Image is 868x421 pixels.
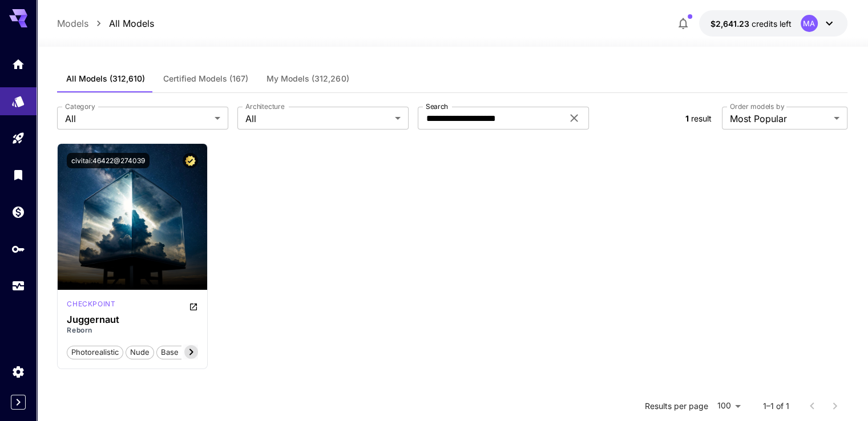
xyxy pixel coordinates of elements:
span: 1 [685,114,689,123]
button: Open in CivitAI [189,299,198,313]
div: $2,641.22572 [710,18,792,30]
p: checkpoint [67,299,115,309]
p: Reborn [67,325,198,335]
button: Certified Model – Vetted for best performance and includes a commercial license. [183,153,198,168]
div: 100 [713,398,745,414]
div: Usage [11,279,25,293]
span: My Models (312,260) [267,74,349,84]
span: nude [126,347,154,358]
span: All [245,112,390,126]
div: API Keys [11,242,25,256]
button: $2,641.22572MA [699,10,847,37]
p: Results per page [645,400,708,412]
span: result [691,114,712,123]
a: Models [57,17,88,30]
button: nude [126,345,154,359]
label: Architecture [245,102,284,111]
div: Library [11,168,25,182]
div: Home [11,57,25,71]
div: Models [11,91,25,105]
div: SD 1.5 [67,299,115,313]
span: Most Popular [730,112,829,126]
label: Category [65,102,95,111]
h3: Juggernaut [67,314,198,325]
button: civitai:46422@274039 [67,153,150,168]
div: Wallet [11,205,25,219]
label: Search [426,102,448,111]
span: $2,641.23 [710,19,752,29]
span: credits left [752,19,792,29]
label: Order models by [730,102,784,111]
span: Certified Models (167) [163,74,248,84]
span: All [65,112,210,126]
span: base model [157,347,207,358]
a: All Models [109,17,154,30]
button: photorealistic [67,345,123,359]
span: photorealistic [67,347,123,358]
div: Playground [11,131,25,145]
div: Settings [11,365,25,379]
p: 1–1 of 1 [763,400,789,412]
div: MA [801,15,818,32]
span: All Models (312,610) [66,74,145,84]
button: base model [156,345,208,359]
nav: breadcrumb [57,17,154,30]
button: Expand sidebar [11,395,26,410]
